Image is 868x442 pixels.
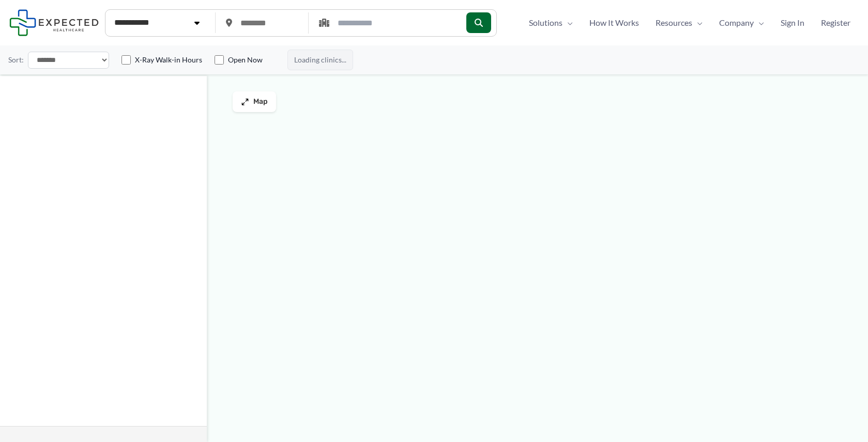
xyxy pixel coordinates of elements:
[781,15,804,30] span: Sign In
[692,15,703,30] span: Menu Toggle
[813,15,859,30] a: Register
[228,55,263,65] label: Open Now
[821,15,850,30] span: Register
[529,15,562,30] span: Solutions
[521,15,581,30] a: SolutionsMenu Toggle
[241,98,249,106] img: Maximize
[581,15,647,30] a: How It Works
[233,91,276,112] button: Map
[287,50,353,70] span: Loading clinics...
[8,53,24,67] label: Sort:
[253,98,268,106] span: Map
[562,15,573,30] span: Menu Toggle
[656,15,692,30] span: Resources
[135,55,202,65] label: X-Ray Walk-in Hours
[754,15,764,30] span: Menu Toggle
[589,15,639,30] span: How It Works
[719,15,754,30] span: Company
[711,15,772,30] a: CompanyMenu Toggle
[9,9,99,36] img: Expected Healthcare Logo - side, dark font, small
[647,15,711,30] a: ResourcesMenu Toggle
[772,15,813,30] a: Sign In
